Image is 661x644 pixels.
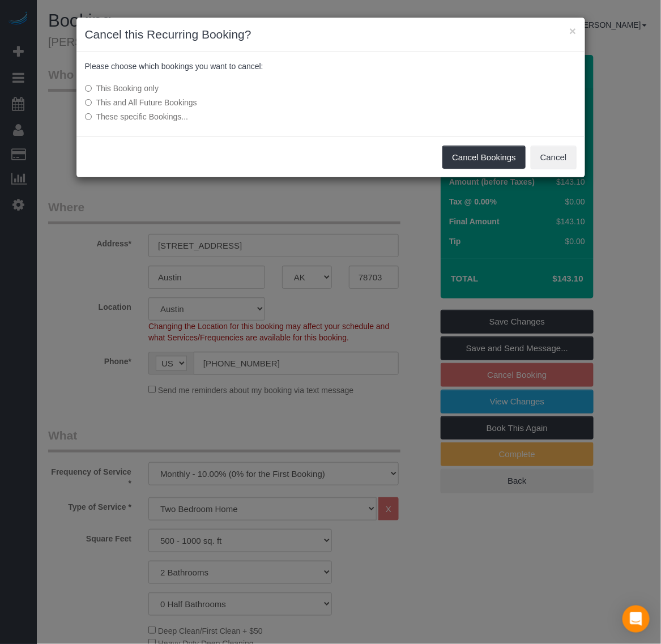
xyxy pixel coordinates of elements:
label: This Booking only [85,83,407,94]
label: These specific Bookings... [85,111,407,122]
h3: Cancel this Recurring Booking? [85,26,577,43]
button: Cancel [531,146,577,169]
input: These specific Bookings... [85,113,92,121]
p: Please choose which bookings you want to cancel: [85,61,577,72]
input: This Booking only [85,85,92,92]
div: Open Intercom Messenger [622,605,650,633]
label: This and All Future Bookings [85,97,407,108]
input: This and All Future Bookings [85,99,92,106]
button: × [569,25,576,37]
button: Cancel Bookings [442,146,526,169]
